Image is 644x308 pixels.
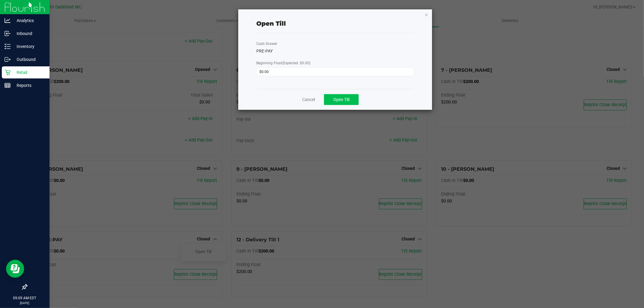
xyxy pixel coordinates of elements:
[302,97,315,103] a: Cancel
[324,94,359,105] button: Open Till
[11,69,47,76] p: Retail
[11,56,47,63] p: Outbound
[256,41,277,46] label: Cash Drawer
[11,43,47,50] p: Inventory
[5,56,11,62] inline-svg: Outbound
[11,30,47,37] p: Inbound
[11,82,47,89] p: Reports
[6,260,24,278] iframe: Resource center
[5,69,11,75] inline-svg: Retail
[3,295,47,301] p: 09:09 AM EDT
[256,61,310,65] span: Beginning Float
[333,97,349,102] span: Open Till
[11,17,47,24] p: Analytics
[5,82,11,88] inline-svg: Reports
[5,17,11,24] inline-svg: Analytics
[5,43,11,49] inline-svg: Inventory
[256,19,286,28] div: Open Till
[5,30,11,37] inline-svg: Inbound
[256,48,414,54] div: PRE-PAY
[282,61,310,65] span: (Expected: $0.00)
[3,301,47,305] p: [DATE]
